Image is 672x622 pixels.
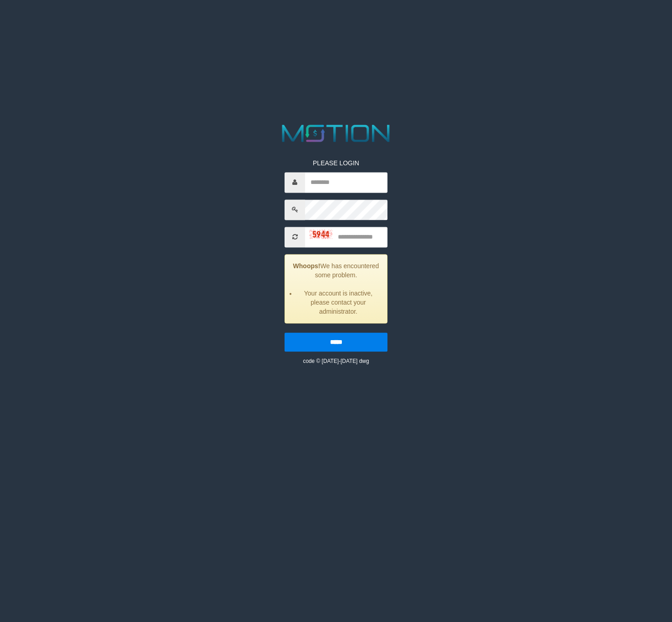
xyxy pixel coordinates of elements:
[310,230,332,239] img: captcha
[277,122,395,145] img: MOTION_logo.png
[293,262,321,270] strong: Whoops!
[296,289,380,316] li: Your account is inactive, please contact your administrator.
[303,358,369,364] small: code © [DATE]-[DATE] dwg
[285,158,387,168] p: PLEASE LOGIN
[285,254,387,323] div: We has encountered some problem.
